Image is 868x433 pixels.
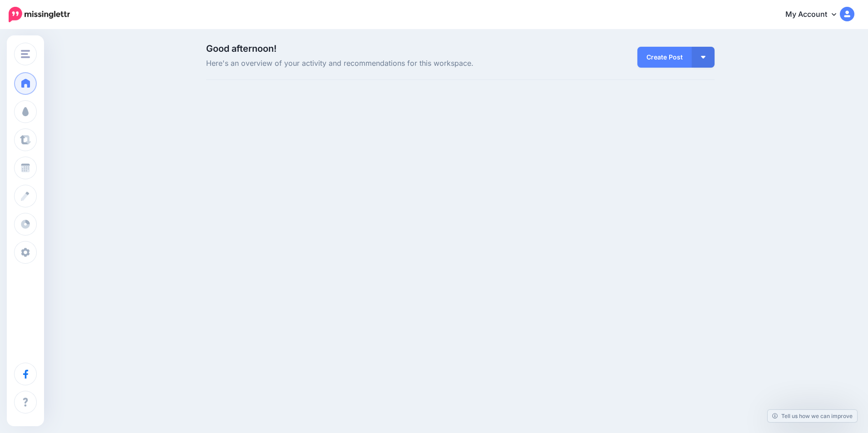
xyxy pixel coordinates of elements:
a: Tell us how we can improve [768,410,857,422]
span: Here's an overview of your activity and recommendations for this workspace. [206,58,541,69]
img: menu.png [21,50,30,58]
span: Good afternoon! [206,43,276,54]
a: Create Post [637,47,692,68]
a: My Account [776,4,854,26]
img: arrow-down-white.png [701,56,705,59]
img: Missinglettr [9,7,70,22]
